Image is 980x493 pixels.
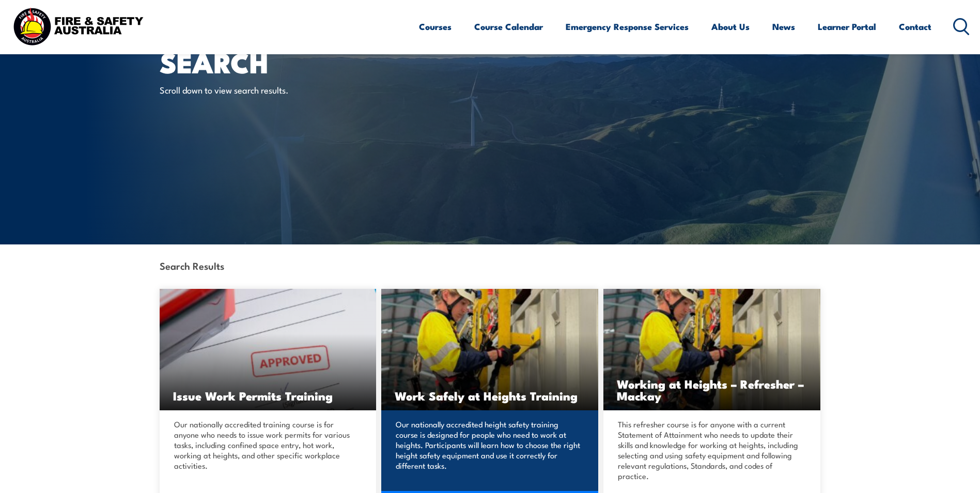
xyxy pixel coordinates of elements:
[899,13,931,40] a: Contact
[711,13,750,40] a: About Us
[617,378,807,402] h3: Working at Heights – Refresher – Mackay
[160,50,415,74] h1: Search
[474,13,543,40] a: Course Calendar
[160,258,224,272] strong: Search Results
[818,13,876,40] a: Learner Portal
[603,289,820,410] a: Working at Heights – Refresher – Mackay
[160,289,377,410] a: Issue Work Permits Training
[395,390,585,402] h3: Work Safely at Heights Training
[772,13,795,40] a: News
[160,289,377,410] img: Issue Work Permits
[160,84,348,96] p: Scroll down to view search results.
[603,289,820,410] img: Work Safely at Heights Training (1)
[419,13,452,40] a: Courses
[381,289,598,410] img: Work Safely at Heights Training (1)
[381,289,598,410] a: Work Safely at Heights Training
[618,419,803,481] p: This refresher course is for anyone with a current Statement of Attainment who needs to update th...
[566,13,689,40] a: Emergency Response Services
[173,390,363,402] h3: Issue Work Permits Training
[174,419,359,471] p: Our nationally accredited training course is for anyone who needs to issue work permits for vario...
[396,419,581,471] p: Our nationally accredited height safety training course is designed for people who need to work a...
